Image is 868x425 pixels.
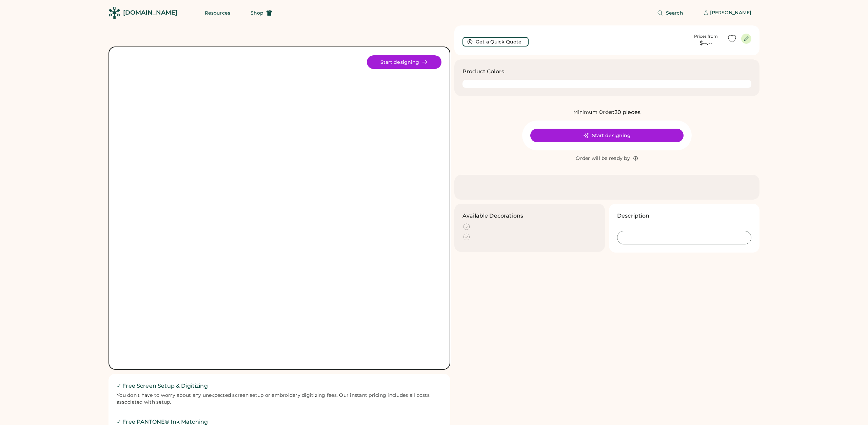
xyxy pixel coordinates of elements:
[123,8,177,17] div: [DOMAIN_NAME]
[573,109,614,116] div: Minimum Order:
[127,55,432,361] img: yH5BAEAAAAALAAAAAABAAEAAAIBRAA7
[242,6,280,20] button: Shop
[117,392,442,406] div: You don't have to worry about any unexpected screen setup or embroidery digitizing fees. Our inst...
[617,212,650,220] h3: Description
[614,108,640,116] div: 20 pieces
[367,55,441,69] button: Start designing
[462,68,504,76] h3: Product Colors
[694,34,718,39] div: Prices from
[649,6,691,20] button: Search
[108,7,120,19] img: Rendered Logo - Screens
[117,382,442,390] h2: ✓ Free Screen Setup & Digitizing
[576,155,630,162] div: Order will be ready by
[251,11,263,15] span: Shop
[710,10,751,16] div: [PERSON_NAME]
[462,37,529,47] button: Get a Quick Quote
[689,39,723,47] div: $--.--
[197,6,238,20] button: Resources
[666,11,683,15] span: Search
[530,129,684,142] button: Start designing
[462,212,523,220] h3: Available Decorations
